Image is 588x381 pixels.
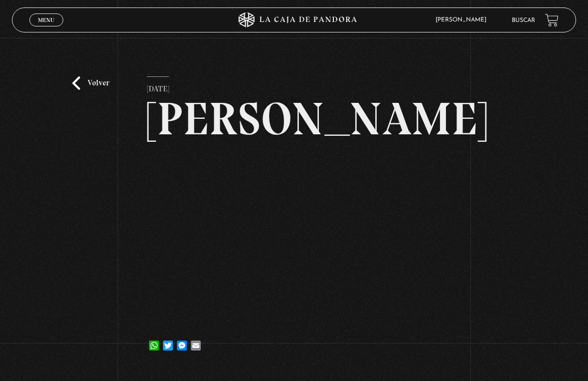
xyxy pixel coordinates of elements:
a: Volver [72,76,109,90]
span: Menu [38,17,54,23]
p: [DATE] [147,76,169,96]
h2: [PERSON_NAME] [147,96,441,142]
span: Cerrar [35,25,58,32]
span: [PERSON_NAME] [431,17,496,23]
a: View your shopping cart [545,13,559,27]
a: Email [189,331,203,351]
a: Buscar [512,17,535,23]
a: Twitter [161,331,175,351]
a: Messenger [175,331,189,351]
a: WhatsApp [147,331,161,351]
